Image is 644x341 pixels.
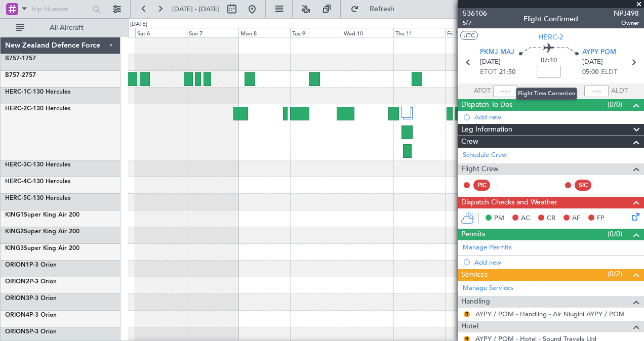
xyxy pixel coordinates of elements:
a: KING1Super King Air 200 [5,212,79,218]
span: ETOT [480,67,497,77]
div: Sat 6 [135,28,187,37]
a: AYPY / POM - Handling - Air Niugini AYPY / POM [475,310,625,318]
span: 07:10 [541,56,557,66]
button: UTC [460,31,478,40]
div: Mon 8 [238,28,290,37]
div: [DATE] [130,20,147,29]
a: B757-1757 [5,56,36,62]
a: Manage Services [463,283,513,293]
span: ORION5 [5,329,29,335]
a: HERC-5C-130 Hercules [5,195,70,201]
span: ORION3 [5,295,29,302]
div: PIC [473,180,490,191]
span: Handling [461,296,490,308]
button: Refresh [346,1,407,17]
span: [DATE] - [DATE] [172,5,220,14]
span: AYPY POM [582,48,616,58]
span: AF [572,214,580,224]
span: HERC-1 [5,89,27,95]
span: [DATE] [582,57,603,67]
a: ORION4P-3 Orion [5,312,57,318]
input: --:-- [493,85,517,97]
span: Dispatch Checks and Weather [461,197,557,208]
div: - - [594,181,617,190]
div: Flight Time Correction [516,88,577,100]
span: Dispatch To-Dos [461,99,512,111]
div: Add new [474,258,639,267]
span: Refresh [361,6,404,13]
span: B757-2 [5,72,25,78]
span: HERC-2 [538,32,563,42]
button: All Aircraft [11,20,110,36]
a: ORION1P-3 Orion [5,262,57,268]
span: Services [461,269,488,281]
a: KING2Super King Air 200 [5,229,79,235]
span: KING3 [5,245,24,251]
span: ELDT [601,67,617,77]
button: R [464,311,470,317]
span: Flight Crew [461,163,499,175]
div: Sun 7 [187,28,238,37]
div: Thu 11 [393,28,445,37]
span: Owner [614,19,639,27]
a: HERC-3C-130 Hercules [5,162,70,168]
span: AC [521,214,530,224]
span: ATOT [474,86,491,96]
span: PKMJ MAJ [480,48,514,58]
span: 05:00 [582,67,598,77]
a: ORION5P-3 Orion [5,329,57,335]
span: CR [547,214,555,224]
a: HERC-4C-130 Hercules [5,179,70,185]
span: Permits [461,229,485,240]
span: 5/7 [463,19,487,27]
a: B757-2757 [5,72,36,78]
div: - - [493,181,515,190]
span: 536106 [463,8,487,19]
span: (0/0) [608,229,622,239]
div: Add new [474,113,639,121]
span: ORION1 [5,262,29,268]
span: HERC-5 [5,195,27,201]
span: B757-1 [5,56,25,62]
span: ALDT [611,86,628,96]
span: Crew [461,136,478,148]
span: ORION2 [5,279,29,285]
span: [DATE] [480,57,501,67]
span: Leg Information [461,124,512,136]
span: All Aircraft [26,24,107,31]
div: Flight Confirmed [524,14,578,24]
a: ORION3P-3 Orion [5,295,57,302]
span: (0/2) [608,269,622,279]
span: 21:50 [499,67,515,77]
span: HERC-2 [5,106,27,112]
div: Wed 10 [342,28,393,37]
span: ORION4 [5,312,29,318]
a: HERC-1C-130 Hercules [5,89,70,95]
span: PM [494,214,504,224]
a: Manage Permits [463,243,512,253]
a: KING3Super King Air 200 [5,245,79,251]
span: (0/0) [608,99,622,110]
span: KING2 [5,229,24,235]
span: FP [597,214,605,224]
span: KING1 [5,212,24,218]
div: SIC [575,180,591,191]
span: HERC-3 [5,162,27,168]
span: NPJ498 [614,8,639,19]
input: Trip Number [31,2,89,17]
div: Tue 9 [290,28,342,37]
span: Hotel [461,321,478,332]
div: Fri 12 [445,28,497,37]
a: ORION2P-3 Orion [5,279,57,285]
a: Schedule Crew [463,150,507,160]
span: HERC-4 [5,179,27,185]
a: HERC-2C-130 Hercules [5,106,70,112]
